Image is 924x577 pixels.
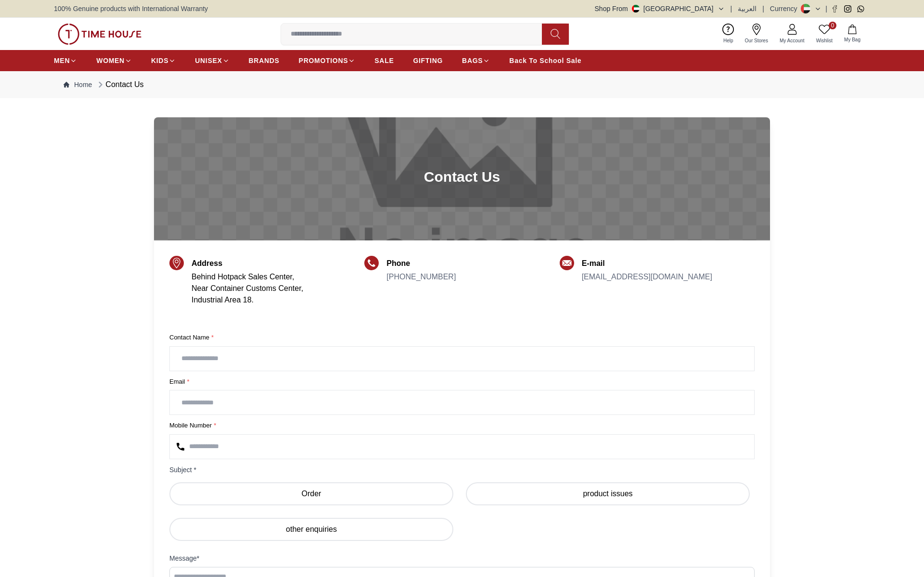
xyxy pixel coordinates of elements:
label: Email [169,377,755,387]
span: UNISEX [195,56,222,65]
a: KIDS [151,52,176,69]
a: MEN [54,52,77,69]
h1: Contact Us [424,168,500,186]
span: | [762,4,764,13]
span: | [825,4,827,13]
span: 0 [829,22,836,29]
span: My Account [776,37,808,44]
span: Our Stores [741,37,772,44]
a: Back To School Sale [509,52,581,69]
span: GIFTING [413,56,443,65]
a: Whatsapp [857,5,864,13]
span: Back To School Sale [509,56,581,65]
span: 100% Genuine products with International Warranty [54,4,208,13]
a: Help [718,22,739,46]
a: Facebook [831,5,838,13]
a: BAGS [462,52,490,69]
button: العربية [738,4,757,13]
h5: Address [192,258,303,269]
span: Help [719,37,737,44]
span: KIDS [151,56,168,65]
label: Mobile Number [169,421,755,430]
span: SALE [374,56,394,65]
div: Contact Us [96,79,143,90]
span: | [731,4,732,13]
span: BRANDS [249,56,280,65]
label: Message * [169,553,755,563]
a: SALE [374,52,394,69]
a: Instagram [844,5,851,13]
a: BRANDS [249,52,280,69]
a: 0Wishlist [810,22,838,46]
nav: Breadcrumb [54,71,870,98]
a: WOMEN [96,52,132,69]
label: Order [169,482,453,505]
h5: Phone [386,258,456,269]
span: MEN [54,56,70,65]
button: Shop From[GEOGRAPHIC_DATA] [595,4,725,13]
label: product issues [466,482,750,505]
p: Behind Hotpack Sales Center, [192,271,303,283]
label: Subject * [169,465,755,475]
img: United Arab Emirates [632,5,640,13]
a: GIFTING [413,52,443,69]
span: Wishlist [812,37,836,44]
p: Near Container Customs Center, [192,283,303,294]
h5: E-mail [582,258,712,269]
a: Home [64,80,92,89]
span: WOMEN [96,56,125,65]
a: UNISEX [195,52,229,69]
span: My Bag [840,36,864,43]
button: My Bag [838,23,866,45]
a: PROMOTIONS [299,52,356,69]
a: Our Stores [739,22,774,46]
img: ... [58,24,141,45]
label: Contact Name [169,333,755,342]
div: Currency [770,4,801,13]
a: [EMAIL_ADDRESS][DOMAIN_NAME] [582,273,712,281]
span: PROMOTIONS [299,56,348,65]
label: other enquiries [169,518,453,541]
p: Industrial Area 18. [192,294,303,306]
a: [PHONE_NUMBER] [386,273,456,281]
span: BAGS [462,56,483,65]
